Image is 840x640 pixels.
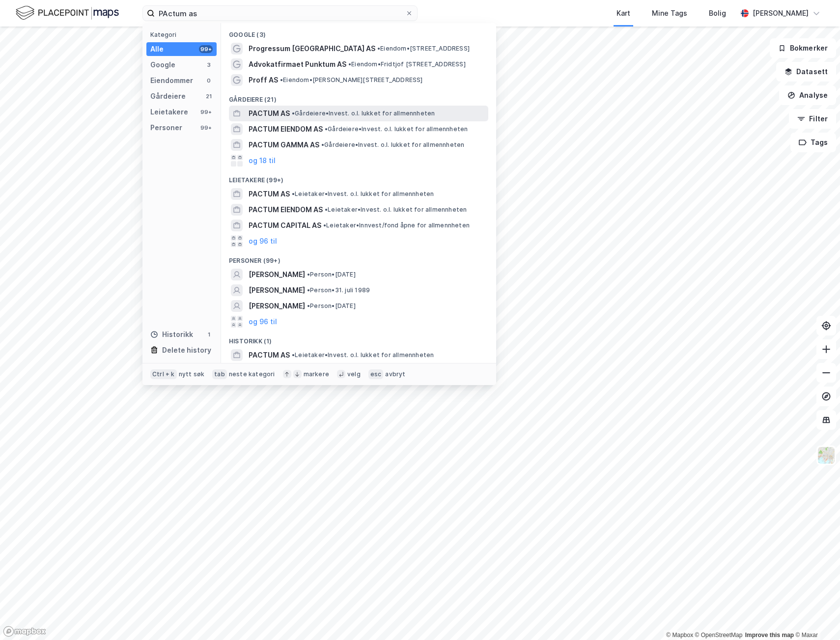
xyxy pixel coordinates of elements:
[323,222,470,229] span: Leietaker • Innvest/fond åpne for allmennheten
[292,110,435,117] span: Gårdeiere • Invest. o.l. lukket for allmennheten
[292,110,295,117] span: •
[347,370,361,378] div: velg
[292,190,434,198] span: Leietaker • Invest. o.l. lukket for allmennheten
[221,330,496,347] div: Historikk (1)
[292,351,434,359] span: Leietaker • Invest. o.l. lukket for allmennheten
[385,370,405,378] div: avbryt
[791,593,840,640] iframe: Chat Widget
[221,23,496,41] div: Google (3)
[616,7,630,19] div: Kart
[221,249,496,267] div: Personer (99+)
[249,123,323,135] span: PACTUM EIENDOM AS
[212,369,227,379] div: tab
[221,168,496,186] div: Leietakere (99+)
[770,38,836,58] button: Bokmerker
[155,6,405,21] input: Søk på adresse, matrikkel, gårdeiere, leietakere eller personer
[150,43,164,55] div: Alle
[789,109,836,129] button: Filter
[790,133,836,152] button: Tags
[249,58,346,70] span: Advokatfirmaet Punktum AS
[3,626,46,637] a: Mapbox homepage
[325,206,467,214] span: Leietaker • Invest. o.l. lukket for allmennheten
[150,59,175,71] div: Google
[229,370,275,378] div: neste kategori
[249,155,276,167] button: og 18 til
[249,188,290,200] span: PACTUM AS
[745,632,794,639] a: Improve this map
[292,190,295,197] span: •
[753,7,809,19] div: [PERSON_NAME]
[249,284,305,296] span: [PERSON_NAME]
[779,85,836,105] button: Analyse
[16,4,119,22] img: logo.f888ab2527a4732fd821a326f86c7f29.svg
[249,204,323,216] span: PACTUM EIENDOM AS
[249,74,278,86] span: Proff AS
[150,75,193,86] div: Eiendommer
[205,61,213,69] div: 3
[776,62,836,82] button: Datasett
[249,220,321,231] span: PACTUM CAPITAL AS
[221,88,496,106] div: Gårdeiere (21)
[199,124,213,132] div: 99+
[280,76,423,84] span: Eiendom • [PERSON_NAME][STREET_ADDRESS]
[249,349,290,361] span: PACTUM AS
[205,331,213,338] div: 1
[162,344,211,356] div: Delete history
[150,329,193,340] div: Historikk
[292,351,295,359] span: •
[307,271,356,278] span: Person • [DATE]
[150,122,182,134] div: Personer
[368,369,384,379] div: esc
[249,300,305,312] span: [PERSON_NAME]
[249,235,277,247] button: og 96 til
[249,316,277,328] button: og 96 til
[205,92,213,100] div: 21
[348,60,466,68] span: Eiendom • Fridtjof [STREET_ADDRESS]
[150,106,188,118] div: Leietakere
[307,302,356,310] span: Person • [DATE]
[377,45,380,52] span: •
[307,271,310,278] span: •
[304,370,329,378] div: markere
[652,7,687,19] div: Mine Tags
[321,141,324,148] span: •
[325,125,468,133] span: Gårdeiere • Invest. o.l. lukket for allmennheten
[325,206,328,213] span: •
[695,632,743,639] a: OpenStreetMap
[307,286,370,294] span: Person • 31. juli 1989
[348,60,351,68] span: •
[150,369,177,379] div: Ctrl + k
[150,31,217,38] div: Kategori
[199,108,213,116] div: 99+
[307,302,310,309] span: •
[323,222,326,229] span: •
[666,632,693,639] a: Mapbox
[179,370,205,378] div: nytt søk
[321,141,464,149] span: Gårdeiere • Invest. o.l. lukket for allmennheten
[150,90,186,102] div: Gårdeiere
[199,45,213,53] div: 99+
[817,446,836,465] img: Z
[325,125,328,133] span: •
[249,108,290,119] span: PACTUM AS
[205,77,213,84] div: 0
[280,76,283,83] span: •
[377,45,470,53] span: Eiendom • [STREET_ADDRESS]
[307,286,310,294] span: •
[249,43,375,55] span: Progressum [GEOGRAPHIC_DATA] AS
[249,269,305,280] span: [PERSON_NAME]
[709,7,726,19] div: Bolig
[249,139,319,151] span: PACTUM GAMMA AS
